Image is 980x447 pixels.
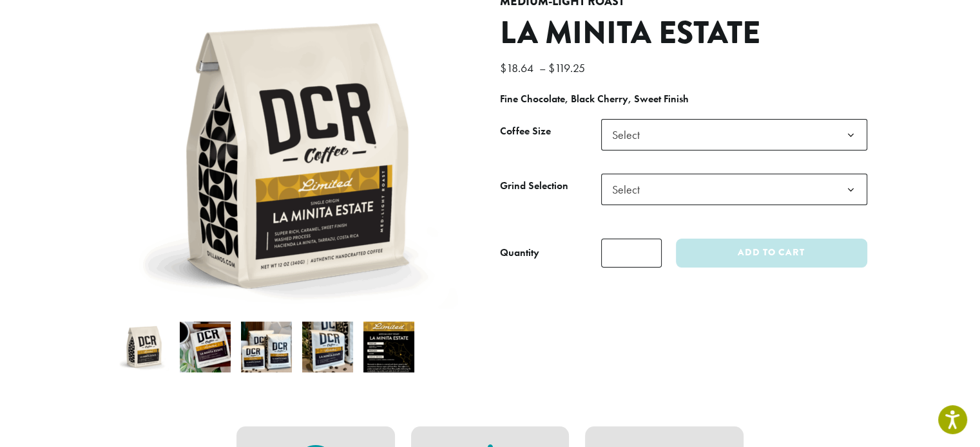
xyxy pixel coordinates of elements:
img: La Minita Estate [119,322,169,372]
img: La Minita Estate - Image 2 [180,322,231,372]
img: La Minita Estate - Image 3 [241,322,292,372]
span: – [539,60,546,75]
label: Grind Selection [500,177,601,196]
span: $ [500,60,506,75]
span: Select [607,122,653,147]
h1: La Minita Estate [500,15,867,52]
bdi: 18.64 [500,60,537,75]
label: Coffee Size [500,122,601,141]
span: $ [548,60,555,75]
input: Product quantity [601,239,662,268]
button: Add to cart [676,239,867,268]
div: Quantity [500,245,539,260]
img: La Minita Estate - Image 4 [302,322,353,372]
span: Select [601,174,867,205]
b: Fine Chocolate, Black Cherry, Sweet Finish [500,92,689,105]
span: Select [601,119,867,151]
bdi: 119.25 [548,60,588,75]
span: Select [607,177,653,202]
img: La Minita Estate - Image 5 [363,322,414,372]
